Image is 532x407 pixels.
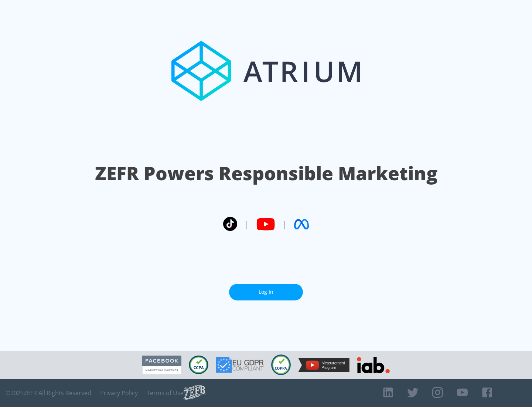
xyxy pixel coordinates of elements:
img: YouTube Measurement Program [298,358,349,372]
img: CCPA Compliant [189,356,208,374]
img: COPPA Compliant [271,354,291,375]
span: | [245,219,249,230]
span: | [282,219,287,230]
img: GDPR Compliant [216,357,264,373]
a: Privacy Policy [100,389,138,397]
h1: ZEFR Powers Responsible Marketing [95,161,437,186]
img: IAB [357,357,390,373]
a: Log In [229,284,303,300]
img: Facebook Marketing Partner [142,356,181,374]
span: © 2025 ZEFR All Rights Reserved [6,389,91,397]
a: Terms of Use [147,389,184,397]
